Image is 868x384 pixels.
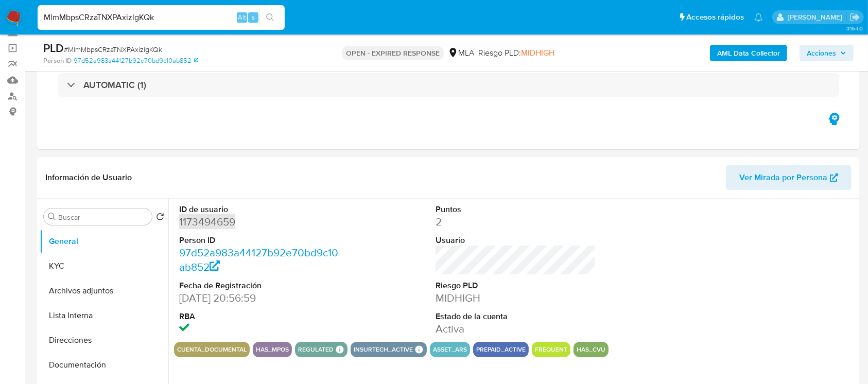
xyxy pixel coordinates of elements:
[64,44,162,55] span: # MlmMbpsCRzaTNXPAxizlgKQk
[436,215,596,229] dd: 2
[436,291,596,305] dd: MIDHIGH
[436,280,596,291] dt: Riesgo PLD
[448,47,474,59] div: MLA
[800,45,854,61] button: Acciones
[754,13,763,22] a: Notificaciones
[58,213,148,222] input: Buscar
[436,322,596,336] dd: Activa
[40,303,168,328] button: Lista Interna
[40,278,168,303] button: Archivos adjuntos
[40,328,168,353] button: Direcciones
[179,245,338,274] a: 97d52a983a44127b92e70bd9c10ab852
[156,213,164,224] button: Volver al orden por defecto
[577,347,605,352] button: has_cvu
[436,311,596,322] dt: Estado de la cuenta
[74,56,198,65] a: 97d52a983a44127b92e70bd9c10ab852
[436,235,596,246] dt: Usuario
[179,311,340,322] dt: RBA
[788,12,846,22] p: florencia.merelli@mercadolibre.com
[179,291,340,305] dd: [DATE] 20:56:59
[83,79,146,91] h3: AUTOMATIC (1)
[354,347,413,352] button: insurtech_active
[179,235,340,246] dt: Person ID
[849,12,860,23] a: Salir
[717,45,780,61] b: AML Data Collector
[686,12,744,23] span: Accesos rápidos
[40,254,168,278] button: KYC
[433,347,467,352] button: asset_ars
[43,56,72,65] b: Person ID
[476,347,526,352] button: prepaid_active
[259,10,281,25] button: search-icon
[846,24,863,32] span: 3.154.0
[58,73,839,97] div: AUTOMATIC (1)
[342,46,444,60] p: OPEN - EXPIRED RESPONSE
[43,40,64,56] b: PLD
[38,11,285,24] input: Buscar usuario o caso...
[436,204,596,215] dt: Puntos
[478,47,554,59] span: Riesgo PLD:
[45,172,132,183] h1: Información de Usuario
[238,12,246,22] span: Alt
[40,353,168,377] button: Documentación
[177,347,247,352] button: cuenta_documental
[807,45,836,61] span: Acciones
[298,347,334,352] button: regulated
[521,47,554,59] span: MIDHIGH
[40,229,168,254] button: General
[726,165,852,190] button: Ver Mirada por Persona
[252,12,255,22] span: s
[48,213,56,221] button: Buscar
[179,215,340,229] dd: 1173494659
[256,347,289,352] button: has_mpos
[179,204,340,215] dt: ID de usuario
[739,165,827,190] span: Ver Mirada por Persona
[535,347,567,352] button: frequent
[179,280,340,291] dt: Fecha de Registración
[710,45,787,61] button: AML Data Collector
